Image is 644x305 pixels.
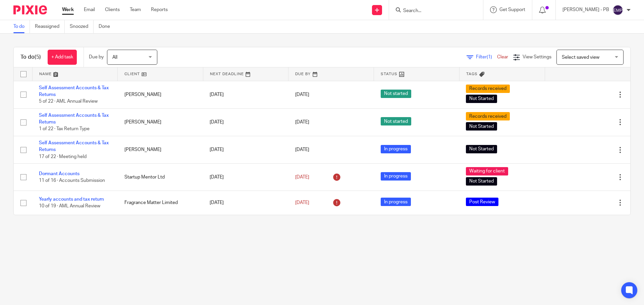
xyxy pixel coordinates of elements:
a: To do [13,20,30,33]
td: [PERSON_NAME] [118,81,203,108]
span: 10 of 19 · AML Annual Review [39,204,100,208]
span: 11 of 16 · Accounts Submission [39,178,105,183]
span: Filter [476,55,497,59]
a: Email [84,6,95,13]
a: Done [99,20,115,33]
span: Tags [466,72,478,76]
a: Team [130,6,141,13]
a: Self Assessment Accounts & Tax Returns [39,86,109,97]
a: Work [62,6,74,13]
span: Records received [466,85,510,93]
span: [DATE] [295,92,309,97]
span: (1) [487,55,492,59]
td: [DATE] [203,81,288,108]
span: [DATE] [295,120,309,124]
a: Reassigned [35,20,65,33]
img: svg%3E [612,5,623,15]
span: Select saved view [562,55,599,60]
td: [PERSON_NAME] [118,108,203,136]
td: Fragrance Matter Limited [118,191,203,215]
span: [DATE] [295,147,309,152]
td: [DATE] [203,136,288,163]
td: Startup Mentor Ltd [118,164,203,191]
p: [PERSON_NAME] - PB [562,6,609,13]
span: Not started [381,117,411,125]
span: (5) [35,54,41,60]
a: + Add task [48,50,77,65]
span: 5 of 22 · AML Annual Review [39,99,98,104]
img: Pixie [13,5,47,14]
h1: To do [20,54,41,61]
span: Records received [466,112,510,120]
span: 17 of 22 · Meeting held [39,154,87,159]
span: [DATE] [295,200,309,205]
a: Clear [497,55,508,59]
a: Self Assessment Accounts & Tax Returns [39,113,109,124]
a: Clients [105,6,120,13]
span: All [112,55,117,60]
span: Not started [381,90,411,98]
span: In progress [381,145,411,153]
span: Waiting for client [466,167,508,175]
span: Not Started [466,145,497,153]
a: Snoozed [70,20,94,33]
p: Due by [89,54,104,60]
td: [PERSON_NAME] [118,136,203,163]
span: In progress [381,198,411,206]
span: [DATE] [295,175,309,180]
td: [DATE] [203,164,288,191]
span: Not Started [466,122,497,131]
a: Self Assessment Accounts & Tax Returns [39,141,109,152]
a: Dormant Accounts [39,171,79,176]
span: Get Support [499,7,525,12]
span: Not Started [466,95,497,103]
span: View Settings [523,55,551,59]
span: 1 of 22 · Tax Return Type [39,127,90,132]
span: Not Started [466,177,497,186]
td: [DATE] [203,108,288,136]
span: Post Review [466,198,498,206]
input: Search [402,8,463,14]
a: Reports [151,6,168,13]
a: Yearly accounts and tax return [39,197,104,202]
span: In progress [381,172,411,181]
td: [DATE] [203,191,288,215]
